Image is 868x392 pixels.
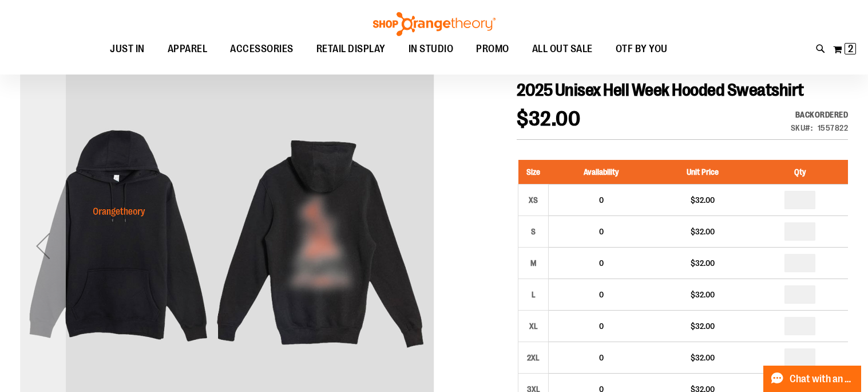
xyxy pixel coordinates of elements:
span: 0 [599,322,604,331]
div: $32.00 [659,352,746,363]
div: L [525,286,542,303]
th: Qty [752,160,848,185]
span: PROMO [476,36,509,62]
div: XS [525,191,542,209]
strong: SKU [791,123,813,132]
div: 2XL [525,349,542,366]
span: 0 [599,353,604,362]
div: $32.00 [659,194,746,206]
span: JUST IN [110,36,145,62]
span: ACCESSORIES [230,36,294,62]
span: 2025 Unisex Hell Week Hooded Sweatshirt [517,80,804,100]
span: 2 [848,43,853,54]
div: Backordered [791,109,849,120]
span: 0 [599,290,604,299]
div: Availability [791,109,849,120]
th: Unit Price [653,160,752,185]
span: 0 [599,227,604,236]
span: RETAIL DISPLAY [316,36,386,62]
button: Chat with an Expert [763,366,862,392]
div: 1557822 [818,122,849,134]
div: M [525,254,542,272]
span: Chat with an Expert [790,374,854,385]
img: Shop Orangetheory [371,12,497,36]
th: Availability [549,160,653,185]
div: $32.00 [659,289,746,300]
span: IN STUDIO [409,36,454,62]
th: Size [518,160,549,185]
span: ALL OUT SALE [532,36,593,62]
span: $32.00 [517,107,580,131]
div: $32.00 [659,320,746,332]
div: $32.00 [659,257,746,269]
span: 0 [599,258,604,268]
span: 0 [599,195,604,205]
div: XL [525,317,542,335]
div: S [525,223,542,240]
span: OTF BY YOU [616,36,668,62]
span: APPAREL [168,36,208,62]
div: $32.00 [659,226,746,237]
